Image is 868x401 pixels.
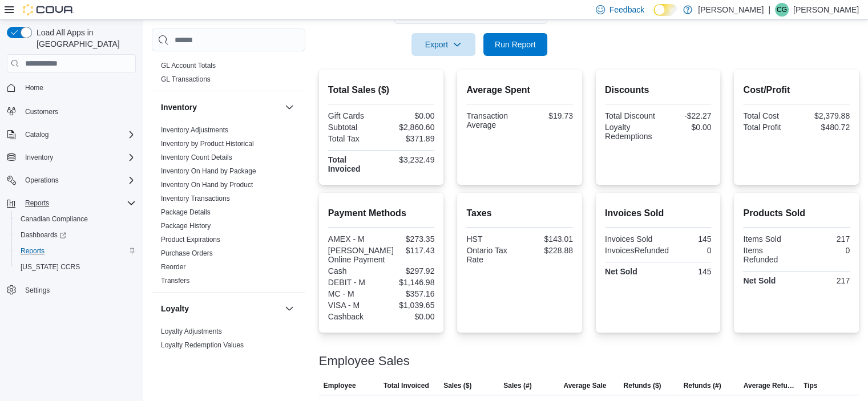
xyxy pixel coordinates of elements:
span: Reorder [161,262,185,272]
div: $143.01 [522,234,573,244]
button: Export [411,33,475,56]
span: Washington CCRS [16,260,136,274]
span: Inventory by Product Historical [161,139,254,148]
div: $0.00 [383,312,434,321]
a: [US_STATE] CCRS [16,260,84,274]
div: Loyalty Redemptions [605,123,656,141]
a: Customers [21,105,63,119]
div: HST [466,234,517,244]
div: Cash [328,266,379,276]
span: Loyalty Redemption Values [161,341,244,350]
span: Reports [21,246,45,256]
span: Total Invoiced [383,381,429,390]
span: Customers [21,104,136,118]
span: Home [21,80,136,95]
div: 145 [660,267,711,276]
span: Dark Mode [653,16,654,17]
button: Canadian Compliance [11,211,140,227]
button: Settings [2,282,140,298]
div: 217 [799,276,850,285]
span: Customers [25,107,58,116]
span: Product Expirations [161,235,220,244]
div: $3,232.49 [383,155,434,164]
button: Loyalty [282,302,296,315]
span: Feedback [609,4,644,15]
div: Inventory [152,123,305,292]
span: Operations [25,176,59,185]
span: Inventory [25,153,53,162]
span: Inventory [21,151,136,164]
button: Inventory [282,100,296,114]
button: Inventory [21,151,58,164]
div: AMEX - M [328,234,379,244]
h2: Average Spent [466,83,573,97]
div: -$22.27 [660,111,711,120]
span: Reports [25,199,49,208]
a: Inventory Count Details [161,153,232,161]
span: GL Account Totals [161,61,216,70]
a: Inventory by Product Historical [161,140,254,148]
a: Product Expirations [161,236,220,244]
span: Export [418,33,469,56]
span: Inventory On Hand by Product [161,180,253,189]
span: Home [25,83,43,92]
span: Load All Apps in [GEOGRAPHIC_DATA] [32,27,136,50]
h3: Employee Sales [319,354,410,368]
a: Settings [21,283,54,297]
a: Reports [16,244,49,258]
span: Loyalty Adjustments [161,327,222,336]
a: Transfers [161,277,189,285]
div: Total Profit [743,123,794,132]
span: Average Refund [744,381,794,390]
div: Ontario Tax Rate [466,246,517,264]
div: Total Tax [328,134,379,143]
span: [US_STATE] CCRS [21,262,80,272]
button: Reports [21,196,54,210]
button: Catalog [21,128,53,141]
p: [PERSON_NAME] [793,3,859,17]
div: Subtotal [328,123,379,132]
p: [PERSON_NAME] [698,3,764,17]
button: Catalog [2,127,140,143]
div: $297.92 [383,266,434,276]
div: [PERSON_NAME] Online Payment [328,246,394,264]
strong: Total Invoiced [328,155,361,173]
div: $371.89 [383,134,434,143]
span: Settings [21,283,136,297]
a: Purchase Orders [161,249,213,257]
div: Cashback [328,312,379,321]
span: Inventory Count Details [161,153,232,162]
a: Dashboards [11,227,140,243]
div: VISA - M [328,301,379,310]
a: Canadian Compliance [16,212,92,226]
div: 217 [799,234,850,244]
span: Package Details [161,208,211,217]
a: GL Transactions [161,75,211,83]
span: Canadian Compliance [21,214,88,224]
span: CG [777,3,787,17]
div: InvoicesRefunded [605,246,669,255]
div: DEBIT - M [328,278,379,287]
div: $357.16 [383,289,434,298]
button: Operations [21,173,63,187]
span: Dashboards [16,228,136,242]
a: Reorder [161,263,185,271]
div: MC - M [328,289,379,298]
p: | [768,3,770,17]
div: 145 [660,234,711,244]
span: Sales (#) [503,381,531,390]
span: Employee [324,381,356,390]
a: Loyalty Redemption Values [161,341,244,349]
img: Cova [23,4,74,15]
div: $1,039.65 [383,301,434,310]
div: $1,146.98 [383,278,434,287]
button: Home [2,79,140,96]
span: Catalog [21,128,136,141]
span: GL Transactions [161,75,211,84]
span: Reports [16,244,136,258]
a: Inventory On Hand by Product [161,181,253,189]
div: $117.43 [398,246,434,255]
span: Refunds ($) [623,381,661,390]
button: Run Report [483,33,547,56]
button: Customers [2,103,140,119]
